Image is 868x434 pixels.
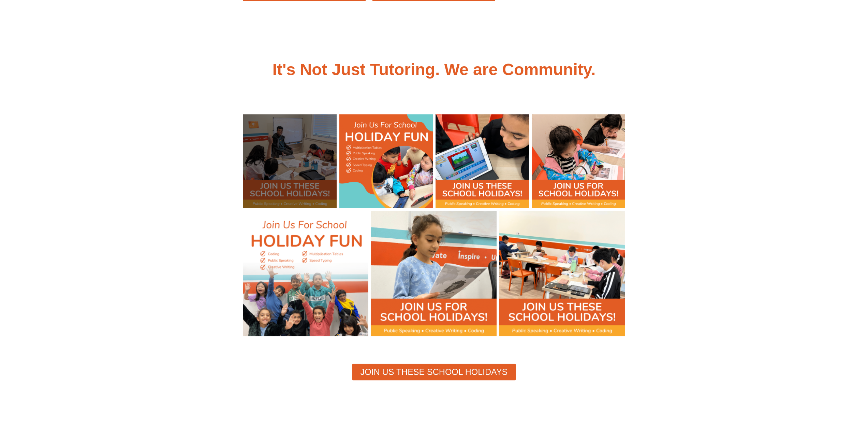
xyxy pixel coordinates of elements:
a: School Holiday Fun [371,211,497,336]
a: School Holiday Fun [436,114,529,208]
a: School Holiday Fun [243,211,369,336]
a: JOIN US THESE SCHOOL HOLIDAYS [352,364,516,380]
iframe: Chat Widget [754,357,868,434]
h2: It's Not Just Tutoring. We are Community. [165,59,704,80]
span: JOIN US THESE SCHOOL HOLIDAYS [361,368,508,376]
a: School Holiday Fun [243,114,337,208]
a: School Holiday Fun [532,114,625,208]
a: School Holiday Fun [499,211,625,336]
a: School Holiday Fun [339,114,433,208]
